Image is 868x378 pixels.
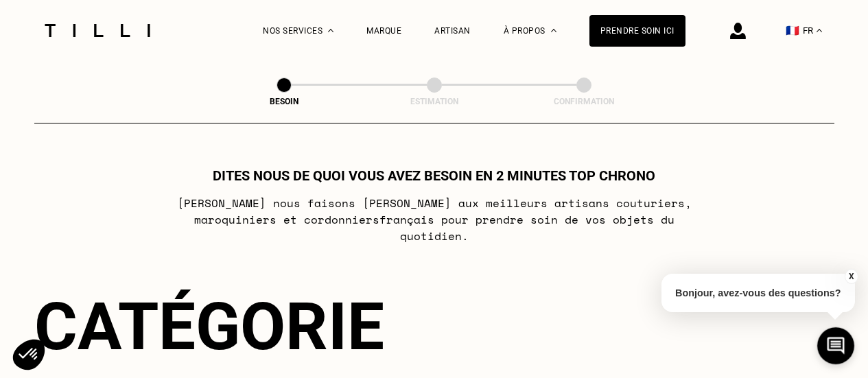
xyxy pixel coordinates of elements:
[328,29,333,32] img: Menu déroulant
[34,288,834,365] div: Catégorie
[40,24,155,37] img: Logo du service de couturière Tilli
[730,23,746,39] img: icône connexion
[162,195,706,244] p: [PERSON_NAME] nous faisons [PERSON_NAME] aux meilleurs artisans couturiers , maroquiniers et cord...
[515,97,653,106] div: Confirmation
[366,97,503,106] div: Estimation
[786,24,799,37] span: 🇫🇷
[434,26,471,36] a: Artisan
[213,167,655,184] h1: Dites nous de quoi vous avez besoin en 2 minutes top chrono
[589,15,685,47] a: Prendre soin ici
[215,97,353,106] div: Besoin
[844,269,858,284] button: X
[661,274,855,312] p: Bonjour, avez-vous des questions?
[366,26,401,36] a: Marque
[551,29,556,32] img: Menu déroulant à propos
[817,29,822,32] img: menu déroulant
